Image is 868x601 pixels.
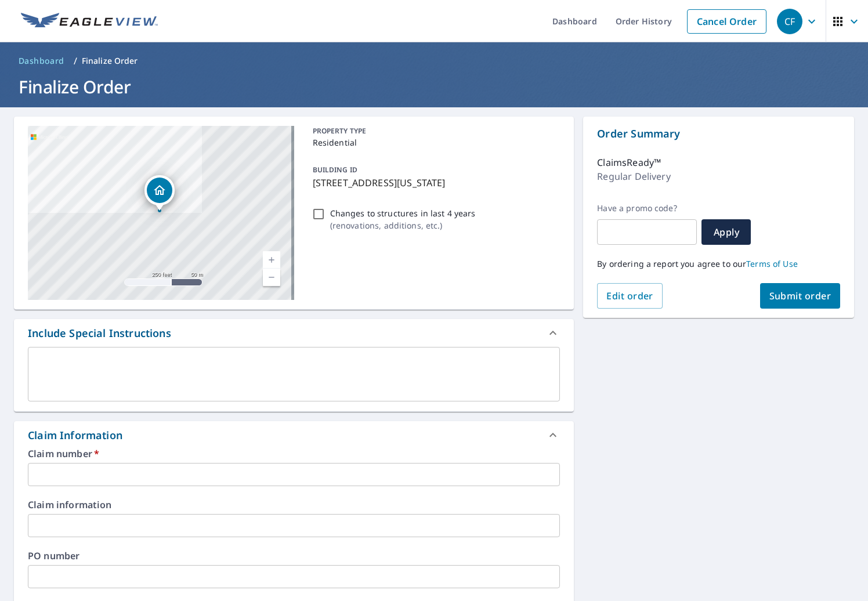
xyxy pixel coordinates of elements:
[777,9,802,34] div: CF
[19,55,64,67] span: Dashboard
[597,169,670,183] p: Regular Delivery
[687,9,766,34] a: Cancel Order
[82,55,138,67] p: Finalize Order
[28,449,560,458] label: Claim number
[14,52,69,70] a: Dashboard
[14,319,574,347] div: Include Special Instructions
[597,126,840,142] p: Order Summary
[769,289,831,302] span: Submit order
[330,207,476,219] p: Changes to structures in last 4 years
[330,219,476,231] p: ( renovations, additions, etc. )
[14,75,854,99] h1: Finalize Order
[606,289,653,302] span: Edit order
[597,203,697,213] label: Have a promo code?
[313,165,357,175] p: BUILDING ID
[74,54,77,68] li: /
[701,219,751,245] button: Apply
[14,421,574,449] div: Claim Information
[313,136,556,149] p: Residential
[14,52,854,70] nav: breadcrumb
[746,258,798,269] a: Terms of Use
[760,283,841,309] button: Submit order
[28,551,560,560] label: PO number
[711,226,742,238] span: Apply
[144,175,175,211] div: Dropped pin, building 1, Residential property, 638 Waters Dr Virginia Beach, VA 23462
[28,325,171,341] div: Include Special Instructions
[21,13,158,30] img: EV Logo
[597,283,663,309] button: Edit order
[28,428,122,443] div: Claim Information
[597,155,661,169] p: ClaimsReady™
[313,126,556,136] p: PROPERTY TYPE
[263,251,280,269] a: Current Level 17, Zoom In
[597,259,840,269] p: By ordering a report you agree to our
[313,176,556,190] p: [STREET_ADDRESS][US_STATE]
[28,500,560,509] label: Claim information
[263,269,280,286] a: Current Level 17, Zoom Out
